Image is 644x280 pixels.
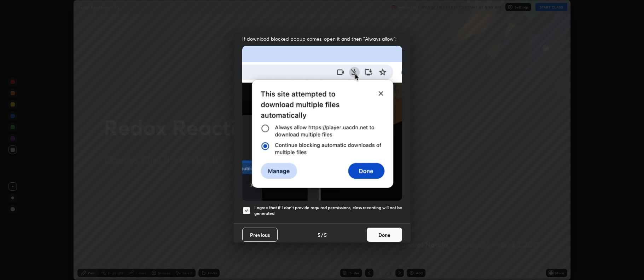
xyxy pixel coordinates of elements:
img: downloads-permission-blocked.gif [242,46,402,200]
h4: / [321,231,323,239]
h4: 5 [324,231,327,239]
button: Previous [242,228,278,242]
button: Done [367,228,402,242]
h5: I agree that if I don't provide required permissions, class recording will not be generated [254,205,402,216]
span: If download blocked popup comes, open it and then "Always allow": [242,35,402,42]
h4: 5 [318,231,320,239]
